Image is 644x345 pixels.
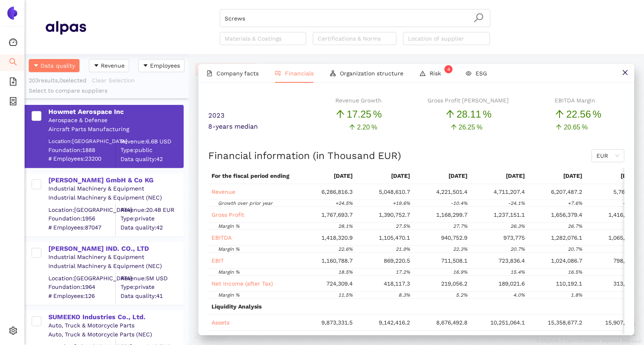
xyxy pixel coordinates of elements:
span: 26.7% [568,223,582,229]
span: 20.7% [568,246,582,252]
span: Data quality: 42 [121,155,183,163]
div: Revenue: 20.4B EUR [121,206,183,214]
span: +19.6% [393,200,410,206]
span: 1,418,320.9 [321,234,353,241]
span: 15,358,677.2 [548,319,582,326]
span: % [483,107,492,122]
span: 15.4% [510,269,525,275]
span: 6,207,487.2 [551,188,582,195]
span: 28 [457,109,468,120]
span: Type: private [121,215,183,223]
div: 2023 [208,96,312,122]
span: Gross Profit [212,211,244,218]
div: Select to compare suppliers [29,87,184,95]
span: 6,286,816.3 [321,188,353,195]
span: -24.1% [508,200,525,206]
span: 940,752.9 [441,234,467,241]
span: Liquidity Analysis [212,303,262,310]
div: Auto, Truck & Motorcycle Parts [48,322,183,330]
span: 5,768,167 [613,188,639,195]
span: 1,390,752.7 [379,211,410,218]
span: close [622,69,628,76]
span: 1.8% [571,292,582,298]
div: Revenue: 6.6B USD [121,137,183,145]
span: 1,237,151.1 [494,211,525,218]
span: [DATE] [391,172,410,179]
span: 110,192.1 [556,280,582,287]
span: EBIT [212,257,224,264]
span: 27.7% [453,223,467,229]
span: Revenue [101,61,125,70]
span: file-add [9,75,17,91]
span: 973,775 [503,234,525,241]
span: arrow-up [555,124,562,130]
span: Foundation: 1888 [48,146,115,154]
span: Foundation: 1956 [48,215,115,223]
span: container [9,94,17,111]
span: Type: private [121,283,183,291]
span: [DATE] [448,172,467,179]
span: Employees [150,61,180,70]
span: [DATE] [506,172,525,179]
span: % [477,122,482,132]
span: % [593,107,601,122]
span: 4,221,501.4 [436,188,467,195]
span: .25 [466,124,475,131]
span: caret-down [143,63,148,69]
span: search [9,55,17,71]
span: 10,251,064.1 [490,319,525,326]
span: Growth over prior year [218,200,273,206]
img: Homepage [45,17,86,38]
div: Auto, Truck & Motorcycle Parts (NEC) [48,331,183,339]
span: # Employees: 87047 [48,223,115,232]
div: Location: [GEOGRAPHIC_DATA] [48,206,115,214]
span: 27.5% [396,223,410,229]
span: .20 [361,124,370,131]
div: Gross Profit [PERSON_NAME] [428,96,509,105]
span: EBITDA [212,234,232,241]
span: % [373,107,382,122]
span: -51.0% [623,200,639,206]
span: Margin % [218,223,239,229]
div: Aircraft Parts Manufacturing [48,125,183,134]
div: Howmet Aerospace Inc [48,107,183,116]
span: arrow-up [349,124,355,130]
span: 17.2% [396,269,410,275]
span: Net Income (after Tax) [212,280,273,287]
span: 15,907,988.4 [605,319,639,326]
span: warning [420,70,426,76]
span: setting [9,324,17,340]
span: [DATE] [621,172,639,179]
span: 724,309.4 [326,280,353,287]
span: For the fiscal period ending [212,172,289,179]
span: 22.3% [453,246,467,252]
span: 1,160,788.7 [321,257,353,264]
div: [PERSON_NAME] IND. CO., LTD [48,244,183,253]
span: 723,836.4 [498,257,525,264]
span: Margin % [218,246,239,252]
span: 1,656,379.4 [551,211,582,218]
span: 17 [347,109,358,120]
span: 22.6% [338,246,353,252]
div: Aerospace & Defense [48,116,183,125]
span: 9,873,331.5 [321,319,353,326]
span: [DATE] [563,172,582,179]
span: Risk [430,70,449,77]
div: [PERSON_NAME] GmbH & Co KG [48,176,183,185]
span: ESG [476,70,487,77]
span: 798,250.3 [613,257,639,264]
span: -10.4% [451,200,467,206]
span: eye [466,70,471,76]
span: Data quality: 41 [121,292,183,300]
button: close [616,64,634,82]
span: Organization structure [340,70,403,77]
span: search [473,13,484,23]
span: 219,056.2 [441,280,467,287]
img: Logo [6,7,19,20]
span: 1,416,085.9 [608,211,639,218]
span: 11.5% [338,292,353,298]
span: .11 [467,109,481,120]
span: 1,024,086.7 [551,257,582,264]
button: caret-downEmployees [138,59,184,72]
span: +7.6% [568,200,582,206]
